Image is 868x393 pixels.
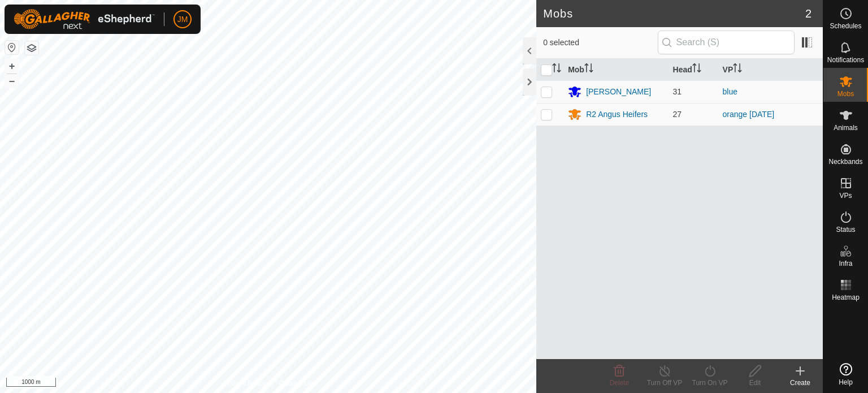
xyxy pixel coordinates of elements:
span: Neckbands [828,158,862,165]
div: Turn Off VP [642,378,687,388]
img: Gallagher Logo [14,9,155,29]
span: 2 [805,5,811,22]
div: Create [778,378,823,388]
button: Map Layers [25,41,38,55]
span: Notifications [827,57,864,63]
span: 27 [673,110,682,119]
th: Head [669,59,718,81]
th: Mob [563,59,668,81]
div: Edit [732,378,778,388]
h2: Mobs [543,7,805,20]
span: VPs [839,192,852,199]
a: orange [DATE] [723,110,775,119]
span: Animals [834,124,858,131]
span: Schedules [830,23,861,29]
span: 31 [673,87,682,96]
input: Search (S) [658,31,795,54]
div: Turn On VP [687,378,732,388]
span: Infra [839,260,852,267]
span: 0 selected [543,37,657,49]
div: R2 Angus Heifers [586,109,648,120]
span: Help [839,379,853,386]
span: JM [177,14,188,25]
span: Status [836,226,855,233]
button: – [5,74,19,88]
a: Privacy Policy [224,378,266,388]
span: Delete [610,379,630,387]
a: blue [723,87,737,96]
button: + [5,59,19,73]
div: [PERSON_NAME] [586,86,651,98]
span: Mobs [837,90,854,97]
th: VP [718,59,823,81]
p-sorticon: Activate to sort [584,65,593,74]
p-sorticon: Activate to sort [692,65,701,74]
a: Help [823,359,868,390]
p-sorticon: Activate to sort [552,65,561,74]
p-sorticon: Activate to sort [733,65,742,74]
span: Heatmap [832,294,860,301]
button: Reset Map [5,41,19,54]
a: Contact Us [279,378,313,388]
